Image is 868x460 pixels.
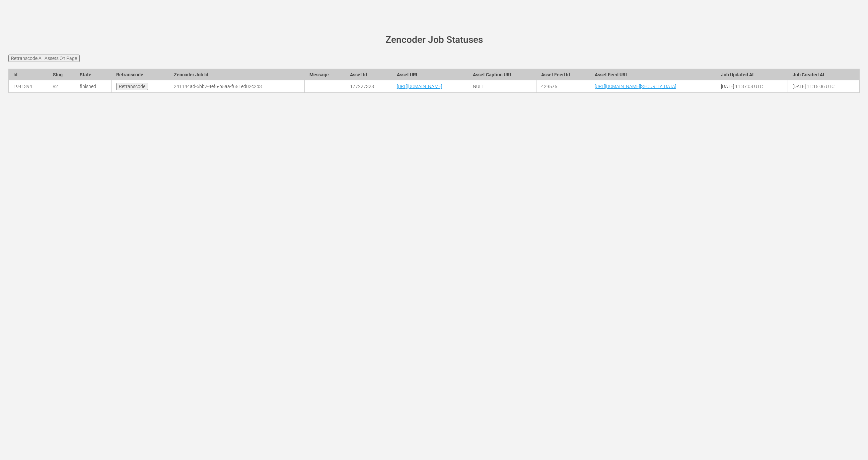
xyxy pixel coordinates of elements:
[595,84,676,89] a: [URL][DOMAIN_NAME][SECURITY_DATA]
[788,69,860,80] th: Job Created At
[536,69,590,80] th: Asset Feed Id
[468,69,536,80] th: Asset Caption URL
[9,80,48,93] td: 1941394
[116,83,148,90] input: Retranscode
[590,69,716,80] th: Asset Feed URL
[397,84,442,89] a: [URL][DOMAIN_NAME]
[304,69,345,80] th: Message
[18,35,850,45] h1: Zencoder Job Statuses
[468,80,536,93] td: NULL
[788,80,860,93] td: [DATE] 11:15:06 UTC
[8,55,80,62] input: Retranscode All Assets On Page
[345,69,392,80] th: Asset Id
[48,69,75,80] th: Slug
[536,80,590,93] td: 429575
[9,69,48,80] th: Id
[111,69,169,80] th: Retranscode
[75,80,111,93] td: finished
[392,69,468,80] th: Asset URL
[169,69,304,80] th: Zencoder Job Id
[716,69,788,80] th: Job Updated At
[345,80,392,93] td: 177227328
[716,80,788,93] td: [DATE] 11:37:08 UTC
[48,80,75,93] td: v2
[75,69,111,80] th: State
[169,80,304,93] td: 241144ad-6bb2-4ef6-b5aa-f651ed02c2b3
